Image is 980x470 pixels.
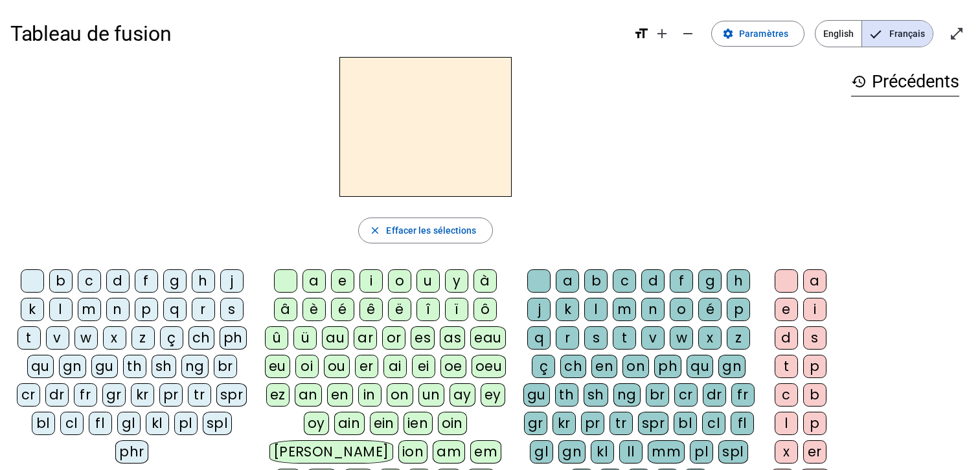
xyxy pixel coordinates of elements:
div: dr [45,383,69,407]
div: m [78,298,101,321]
div: x [698,326,722,350]
mat-icon: remove [680,26,696,41]
div: es [411,326,435,350]
div: cl [702,412,725,435]
div: en [591,355,617,378]
div: on [622,355,649,378]
div: l [584,298,608,321]
div: ion [398,440,428,464]
span: Paramètres [739,26,788,41]
div: ei [412,355,435,378]
div: ll [619,440,643,464]
mat-icon: format_size [633,26,649,41]
div: spr [216,383,247,407]
div: oy [304,412,329,435]
div: s [803,326,826,350]
div: w [670,326,693,350]
div: th [123,355,146,378]
div: br [646,383,669,407]
div: pr [159,383,183,407]
div: eu [265,355,290,378]
div: m [613,298,636,321]
div: p [803,355,826,378]
div: phr [115,440,148,464]
div: oin [438,412,468,435]
mat-icon: close [369,225,381,236]
div: q [527,326,551,350]
div: t [613,326,636,350]
div: i [803,298,826,321]
div: l [775,412,798,435]
div: [PERSON_NAME] [269,440,393,464]
div: sh [584,383,608,407]
div: er [355,355,378,378]
div: ng [181,355,209,378]
div: spr [638,412,669,435]
div: p [803,412,826,435]
button: Effacer les sélections [358,218,492,243]
div: gn [558,440,586,464]
div: ph [654,355,681,378]
span: Effacer les sélections [386,223,476,238]
div: am [433,440,465,464]
div: n [641,298,665,321]
div: ç [532,355,555,378]
div: b [49,269,73,293]
button: Paramètres [711,21,804,47]
div: c [613,269,636,293]
div: v [641,326,665,350]
div: b [584,269,608,293]
div: fr [731,383,755,407]
div: fl [89,412,112,435]
div: q [163,298,187,321]
div: en [327,383,353,407]
span: Français [862,21,933,47]
div: ein [370,412,399,435]
div: eau [470,326,506,350]
div: pl [690,440,713,464]
div: dr [703,383,726,407]
div: g [163,269,187,293]
div: er [803,440,826,464]
div: h [727,269,750,293]
div: th [555,383,578,407]
h3: Précédents [851,67,959,96]
div: è [302,298,326,321]
div: î [416,298,440,321]
div: spl [718,440,748,464]
div: kr [553,412,576,435]
div: ain [334,412,365,435]
div: f [670,269,693,293]
div: tr [188,383,211,407]
div: à [473,269,497,293]
div: in [358,383,382,407]
div: b [803,383,826,407]
button: Entrer en plein écran [944,21,970,47]
div: ü [293,326,317,350]
div: qu [27,355,54,378]
div: tr [610,412,633,435]
div: s [220,298,244,321]
div: pl [174,412,198,435]
div: mm [648,440,685,464]
div: l [49,298,73,321]
mat-icon: settings [722,28,734,39]
div: k [556,298,579,321]
div: x [775,440,798,464]
div: fr [74,383,97,407]
div: i [359,269,383,293]
div: t [775,355,798,378]
mat-icon: add [654,26,670,41]
div: v [46,326,69,350]
div: n [106,298,130,321]
div: p [727,298,750,321]
div: on [387,383,413,407]
div: j [527,298,551,321]
div: ô [473,298,497,321]
div: u [416,269,440,293]
div: kl [591,440,614,464]
div: ar [354,326,377,350]
div: h [192,269,215,293]
div: cr [674,383,698,407]
div: ai [383,355,407,378]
